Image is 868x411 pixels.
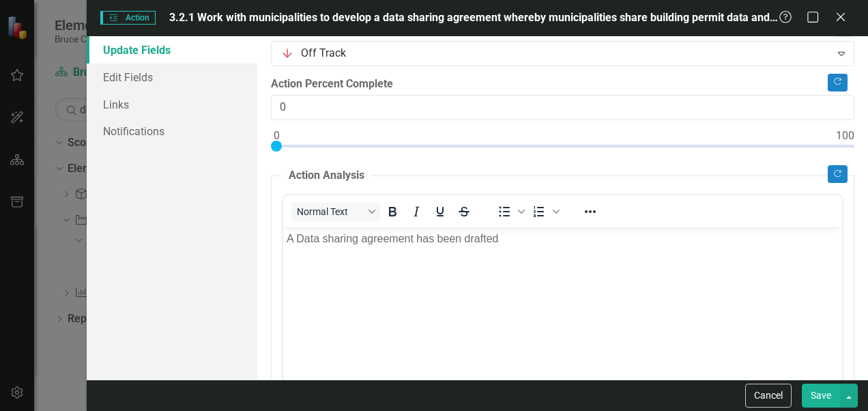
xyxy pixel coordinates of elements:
div: Numbered list [527,202,562,221]
span: Action [100,11,155,25]
button: Bold [381,202,404,221]
span: Normal Text [297,206,364,217]
label: Action Percent Complete [271,76,854,92]
button: Strikethrough [452,202,476,221]
button: Save [802,384,840,408]
a: Notifications [87,117,257,145]
a: Update Fields [87,36,257,63]
a: Links [87,91,257,118]
legend: Action Analysis [282,168,371,184]
button: Cancel [745,384,792,408]
a: Edit Fields [87,63,257,91]
button: Italic [405,202,428,221]
button: Underline [429,202,452,221]
button: Reveal or hide additional toolbar items [579,202,602,221]
button: Block Normal Text [291,202,380,221]
div: Bullet list [493,202,527,221]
